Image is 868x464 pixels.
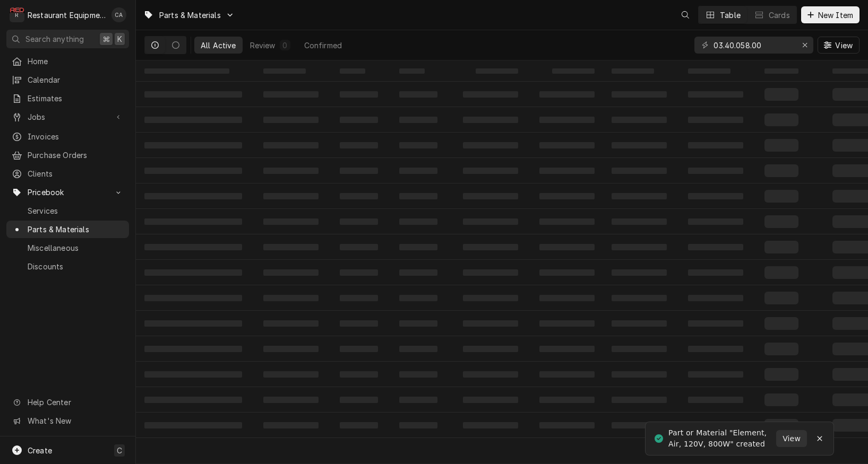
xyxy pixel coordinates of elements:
[263,397,319,403] span: ‌
[539,91,595,98] span: ‌
[399,193,437,199] span: ‌
[688,371,743,378] span: ‌
[612,68,654,74] span: ‌
[144,91,242,98] span: ‌
[28,93,124,104] span: Estimates
[463,193,518,199] span: ‌
[612,193,667,199] span: ‌
[340,295,378,301] span: ‌
[764,113,798,126] span: ‌
[28,415,123,426] span: What's New
[688,244,743,250] span: ‌
[144,295,242,301] span: ‌
[340,422,378,428] span: ‌
[136,60,868,464] table: All Active Parts & Materials List Loading
[688,142,743,148] span: ‌
[144,371,242,378] span: ‌
[6,239,129,257] a: Miscellaneous
[340,193,378,199] span: ‌
[463,295,518,301] span: ‌
[463,320,518,327] span: ‌
[688,269,743,276] span: ‌
[612,320,667,327] span: ‌
[816,10,855,21] span: New Item
[340,117,378,123] span: ‌
[463,397,518,403] span: ‌
[612,91,667,98] span: ‌
[263,168,319,174] span: ‌
[6,165,129,182] a: Clients
[28,131,124,142] span: Invoices
[6,393,129,411] a: Go to Help Center
[144,397,242,403] span: ‌
[282,40,288,51] div: 0
[612,142,667,148] span: ‌
[111,7,126,22] div: Chrissy Adams's Avatar
[263,68,306,74] span: ‌
[340,218,378,225] span: ‌
[10,7,24,22] div: Restaurant Equipment Diagnostics's Avatar
[688,346,743,352] span: ‌
[144,193,242,199] span: ‌
[463,91,518,98] span: ‌
[263,218,319,225] span: ‌
[111,7,126,22] div: CA
[6,128,129,145] a: Invoices
[102,33,110,45] span: ⌘
[144,168,242,174] span: ‌
[764,190,798,203] span: ‌
[539,168,595,174] span: ‌
[28,111,108,122] span: Jobs
[6,90,129,107] a: Estimates
[25,33,84,45] span: Search anything
[776,430,807,447] button: View
[28,150,124,161] span: Purchase Orders
[764,343,798,355] span: ‌
[263,91,319,98] span: ‌
[263,244,319,250] span: ‌
[539,371,595,378] span: ‌
[539,117,595,123] span: ‌
[144,422,242,428] span: ‌
[612,168,667,174] span: ‌
[6,52,129,70] a: Home
[117,445,122,456] span: C
[688,397,743,403] span: ‌
[764,292,798,304] span: ‌
[796,37,813,54] button: Erase input
[263,320,319,327] span: ‌
[28,168,124,179] span: Clients
[28,261,124,272] span: Discounts
[6,221,129,238] a: Parts & Materials
[539,244,595,250] span: ‌
[463,371,518,378] span: ‌
[612,244,667,250] span: ‌
[399,346,437,352] span: ‌
[6,412,129,430] a: Go to What's New
[28,187,108,198] span: Pricebook
[720,10,741,21] div: Table
[463,117,518,123] span: ‌
[6,183,129,201] a: Go to Pricebook
[340,91,378,98] span: ‌
[539,295,595,301] span: ‌
[28,205,124,216] span: Services
[764,88,798,101] span: ‌
[688,193,743,199] span: ‌
[539,422,595,428] span: ‌
[28,242,124,253] span: Miscellaneous
[539,193,595,199] span: ‌
[263,346,319,352] span: ‌
[144,218,242,225] span: ‌
[764,241,798,253] span: ‌
[340,346,378,352] span: ‌
[263,142,319,148] span: ‌
[399,371,437,378] span: ‌
[764,139,798,152] span: ‌
[399,269,437,276] span: ‌
[463,346,518,352] span: ‌
[688,68,731,74] span: ‌
[340,320,378,327] span: ‌
[764,368,798,381] span: ‌
[463,142,518,148] span: ‌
